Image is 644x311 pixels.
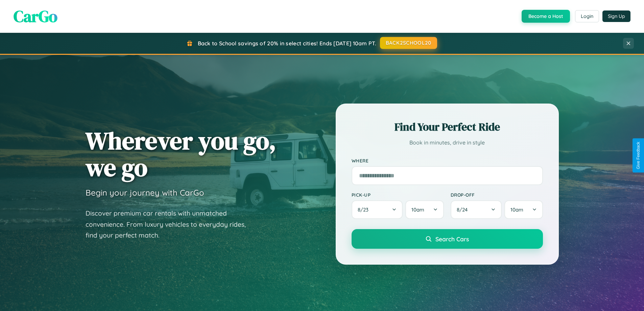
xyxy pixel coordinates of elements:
span: 10am [411,206,424,213]
p: Discover premium car rentals with unmatched convenience. From luxury vehicles to everyday rides, ... [86,208,255,241]
span: 8 / 23 [358,206,372,213]
span: 10am [510,206,523,213]
button: Become a Host [522,10,570,23]
button: 10am [504,200,543,219]
button: Sign Up [602,10,630,22]
span: CarGo [14,5,57,27]
span: Back to School savings of 20% in select cities! Ends [DATE] 10am PT. [198,40,376,47]
h3: Begin your journey with CarGo [86,187,204,198]
span: 8 / 24 [457,206,471,213]
label: Drop-off [451,192,543,198]
span: Search Cars [435,235,469,243]
button: 8/24 [451,200,502,219]
button: 10am [405,200,444,219]
div: Give Feedback [636,142,641,169]
button: Login [575,10,599,22]
label: Pick-up [352,192,444,198]
label: Where [352,158,543,163]
p: Book in minutes, drive in style [352,138,543,148]
button: 8/23 [352,200,403,219]
button: BACK2SCHOOL20 [380,37,437,49]
h1: Wherever you go, we go [86,127,276,181]
button: Search Cars [352,229,543,249]
h2: Find Your Perfect Ride [352,119,543,134]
